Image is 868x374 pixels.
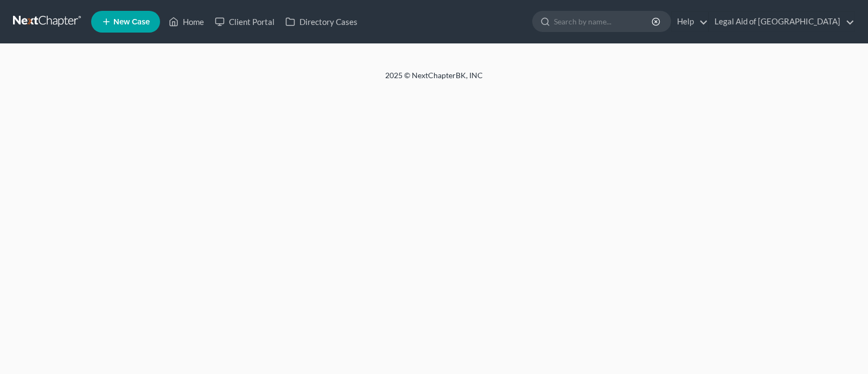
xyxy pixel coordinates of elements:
[209,12,280,31] a: Client Portal
[163,12,209,31] a: Home
[280,12,363,31] a: Directory Cases
[113,18,150,26] span: New Case
[672,12,708,31] a: Help
[125,70,743,90] div: 2025 © NextChapterBK, INC
[554,11,653,31] input: Search by name...
[709,12,854,31] a: Legal Aid of [GEOGRAPHIC_DATA]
